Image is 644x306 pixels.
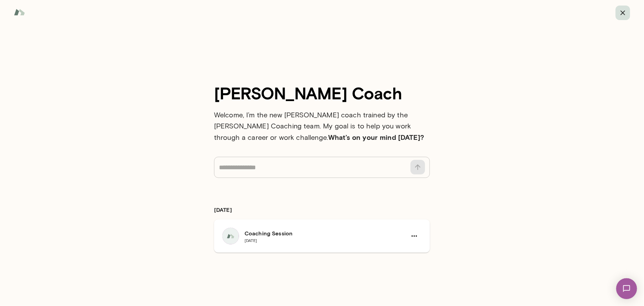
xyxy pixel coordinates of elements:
[245,238,257,243] span: [DATE]
[245,229,402,237] h6: Coaching Session
[214,219,430,253] a: Coaching Session[DATE]
[214,206,430,214] h6: [DATE]
[214,109,430,143] h6: Welcome, I’m the new [PERSON_NAME] coach trained by the [PERSON_NAME] Coaching team. My goal is t...
[328,133,424,141] b: What’s on your mind [DATE]?
[214,83,430,102] h3: [PERSON_NAME] Coach
[14,6,25,19] img: Mento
